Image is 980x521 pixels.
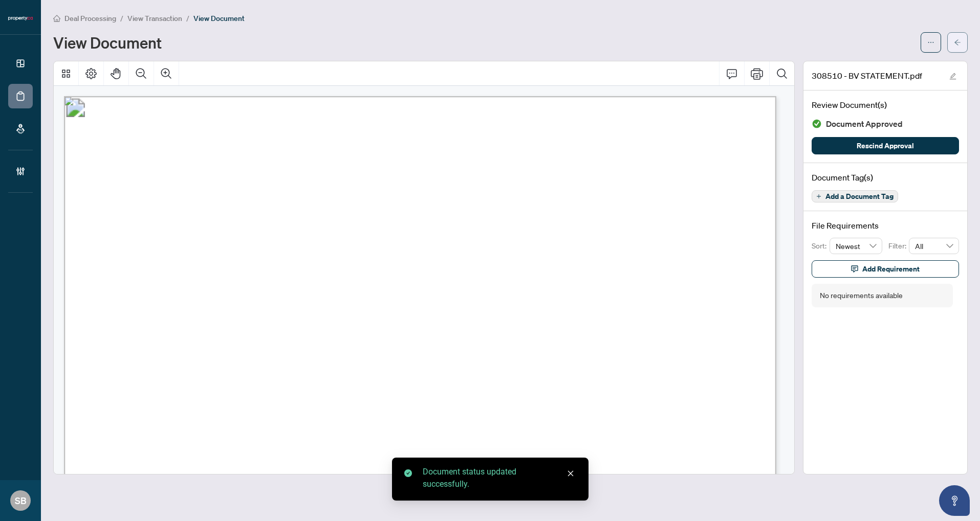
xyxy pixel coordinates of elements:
[812,260,959,278] button: Add Requirement
[888,240,909,252] p: Filter:
[812,70,922,82] span: 308510 - BV STATEMENT.pdf
[825,193,894,200] span: Add a Document Tag
[812,137,959,154] button: Rescind Approval
[64,14,116,23] span: Deal Processing
[53,34,162,51] h1: View Document
[404,469,412,477] span: check-circle
[836,238,877,254] span: Newest
[812,119,822,129] img: Document Status
[939,485,970,516] button: Open asap
[826,117,903,131] span: Document Approved
[127,14,182,23] span: View Transaction
[812,99,959,111] h4: Review Document(s)
[816,194,821,199] span: plus
[120,12,123,24] li: /
[53,15,60,22] span: home
[812,190,898,202] button: Add a Document Tag
[954,39,961,46] span: arrow-left
[812,240,830,252] p: Sort:
[862,261,920,277] span: Add Requirement
[565,468,576,479] a: Close
[812,171,959,184] h4: Document Tag(s)
[812,219,959,232] h4: File Requirements
[949,73,956,80] span: edit
[927,39,934,46] span: ellipsis
[857,138,914,154] span: Rescind Approval
[820,290,903,301] div: No requirements available
[423,466,576,490] div: Document status updated successfully.
[15,493,27,508] span: SB
[915,238,953,254] span: All
[193,14,245,23] span: View Document
[186,12,189,24] li: /
[567,470,574,477] span: close
[8,15,33,21] img: logo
